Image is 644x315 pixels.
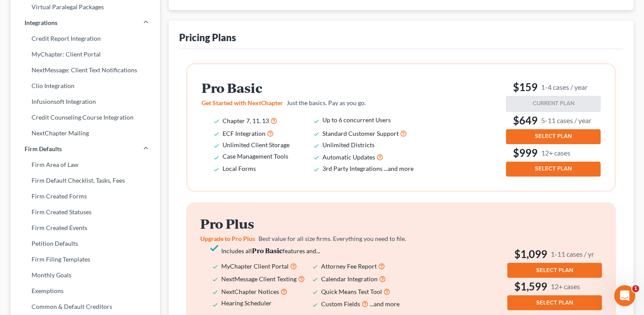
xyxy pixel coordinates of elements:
[221,288,279,295] span: NextChapter Notices
[11,110,160,125] a: Credit Counseling Course Integration
[258,235,406,242] span: Best value for all size firms. Everything you need to file.
[179,31,236,44] div: Pricing Plans
[541,116,591,125] small: 5-11 cases / year
[614,285,635,306] iframe: Intercom live chat
[533,100,574,107] span: CURRENT PLAN
[11,236,160,251] a: Petition Defaults
[202,99,283,106] span: Get Started with NextChapter
[11,283,160,299] a: Exemptions
[200,216,425,231] h2: Pro Plus
[287,99,366,106] span: Just the basics. Pay as you go.
[536,299,573,306] span: SELECT PLAN
[541,148,570,157] small: 12+ cases
[221,299,272,307] span: Hearing Scheduler
[200,235,255,242] span: Upgrade to Pro Plus
[11,173,160,188] a: Firm Default Checklist, Tasks, Fees
[506,96,601,112] button: CURRENT PLAN
[322,153,375,161] span: Automatic Updates
[11,204,160,220] a: Firm Created Statuses
[535,133,572,140] span: SELECT PLAN
[506,80,601,94] h3: $159
[322,165,382,172] span: 3rd Party Integrations
[506,113,601,127] h3: $649
[506,146,601,160] h3: $999
[507,263,602,278] button: SELECT PLAN
[202,81,426,95] h2: Pro Basic
[11,141,160,157] a: Firm Defaults
[536,267,573,274] span: SELECT PLAN
[322,130,399,137] span: Standard Customer Support
[11,94,160,110] a: Infusionsoft Integration
[370,300,400,308] span: ...and more
[11,15,160,31] a: Integrations
[11,188,160,204] a: Firm Created Forms
[11,157,160,173] a: Firm Area of Law
[11,267,160,283] a: Monthly Goals
[541,82,587,92] small: 1-4 cases / year
[25,145,62,153] span: Firm Defaults
[25,18,57,27] span: Integrations
[11,31,160,46] a: Credit Report Integration
[507,295,602,310] button: SELECT PLAN
[551,249,594,258] small: 1-11 cases / yr
[11,78,160,94] a: Clio Integration
[223,152,288,160] span: Case Management Tools
[223,117,269,124] span: Chapter 7, 11, 13
[384,165,414,172] span: ...and more
[223,141,290,149] span: Unlimited Client Storage
[221,275,297,283] span: NextMessage Client Texting
[321,288,382,295] span: Quick Means Test Tool
[535,165,572,172] span: SELECT PLAN
[11,46,160,62] a: MyChapter: Client Portal
[252,246,283,255] strong: Pro Basic
[507,247,602,261] h3: $1,099
[11,220,160,236] a: Firm Created Events
[322,116,391,124] span: Up to 6 concurrent Users
[632,285,639,292] span: 1
[322,141,375,149] span: Unlimited Districts
[507,280,602,294] h3: $1,599
[11,125,160,141] a: NextChapter Mailing
[223,165,256,172] span: Local Forms
[221,262,289,270] span: MyChapter Client Portal
[506,162,601,177] button: SELECT PLAN
[221,247,320,255] span: Includes all features and...
[223,130,265,137] span: ECF Integration
[551,282,580,291] small: 12+ cases
[321,275,378,283] span: Calendar Integration
[321,300,360,308] span: Custom Fields
[506,129,601,144] button: SELECT PLAN
[11,62,160,78] a: NextMessage: Client Text Notifications
[11,299,160,315] a: Common & Default Creditors
[321,262,377,270] span: Attorney Fee Report
[11,251,160,267] a: Firm Filing Templates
